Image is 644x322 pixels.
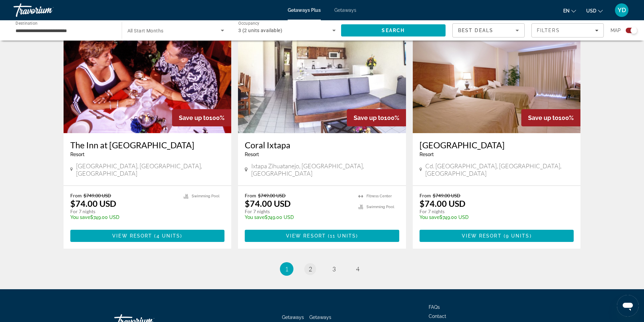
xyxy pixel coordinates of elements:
[70,215,177,220] p: $749.00 USD
[420,198,466,208] p: $74.00 USD
[425,162,574,177] span: Cd. [GEOGRAPHIC_DATA], [GEOGRAPHIC_DATA], [GEOGRAPHIC_DATA]
[16,27,113,35] input: Select destination
[366,205,394,209] span: Swimming Pool
[330,233,356,239] span: 11 units
[238,25,406,133] img: Coral Ixtapa
[354,114,384,121] span: Save up to
[70,198,116,208] p: $74.00 USD
[613,3,630,17] button: User Menu
[537,28,560,33] span: Filters
[245,140,399,150] a: Coral Ixtapa
[286,233,326,239] span: View Resort
[157,233,181,239] span: 4 units
[127,28,164,33] span: All Start Months
[563,8,570,14] span: en
[332,265,336,273] span: 3
[238,21,260,26] span: Occupancy
[70,215,90,220] span: You save
[152,233,182,239] span: ( )
[531,23,604,38] button: Filters
[70,193,82,198] span: From
[420,152,434,157] span: Resort
[112,233,152,239] span: View Resort
[179,114,209,121] span: Save up to
[382,28,405,33] span: Search
[347,109,406,126] div: 100%
[172,109,231,126] div: 100%
[462,233,502,239] span: View Resort
[586,8,596,14] span: USD
[76,162,224,177] span: [GEOGRAPHIC_DATA], [GEOGRAPHIC_DATA], [GEOGRAPHIC_DATA]
[611,26,621,35] span: Map
[288,7,321,13] a: Getaways Plus
[326,233,358,239] span: ( )
[285,265,288,273] span: 1
[245,208,352,215] p: For 7 nights
[245,230,399,242] button: View Resort(11 units)
[356,265,359,273] span: 4
[420,140,574,150] a: [GEOGRAPHIC_DATA]
[282,315,304,320] a: Getaways
[420,193,431,198] span: From
[420,230,574,242] button: View Resort(9 units)
[366,194,392,198] span: Fitness Center
[84,193,111,198] span: $749.00 USD
[429,314,446,319] a: Contact
[70,152,85,157] span: Resort
[14,1,81,19] a: Travorium
[420,208,567,215] p: For 7 nights
[586,6,603,16] button: Change currency
[245,215,352,220] p: $749.00 USD
[433,193,460,198] span: $749.00 USD
[70,230,225,242] button: View Resort(4 units)
[429,304,440,310] a: FAQs
[70,140,225,150] a: The Inn at [GEOGRAPHIC_DATA]
[70,208,177,215] p: For 7 nights
[617,295,639,317] iframe: Button to launch messaging window
[245,193,256,198] span: From
[420,215,567,220] p: $749.00 USD
[251,162,399,177] span: Ixtapa Zihuatanejo, [GEOGRAPHIC_DATA], [GEOGRAPHIC_DATA]
[192,194,219,198] span: Swimming Pool
[618,7,626,14] span: YD
[413,25,581,133] img: Arenas del Mar Resort
[528,114,558,121] span: Save up to
[309,265,312,273] span: 2
[64,262,581,276] nav: Pagination
[563,6,576,16] button: Change language
[245,215,265,220] span: You save
[64,25,232,133] img: The Inn at Mazatlán
[458,26,519,34] mat-select: Sort by
[502,233,532,239] span: ( )
[238,28,282,33] span: 3 (2 units available)
[521,109,580,126] div: 100%
[334,7,356,13] a: Getaways
[341,24,446,36] button: Search
[458,28,493,33] span: Best Deals
[258,193,286,198] span: $749.00 USD
[420,215,439,220] span: You save
[245,152,259,157] span: Resort
[245,198,291,208] p: $74.00 USD
[16,21,38,25] span: Destination
[506,233,530,239] span: 9 units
